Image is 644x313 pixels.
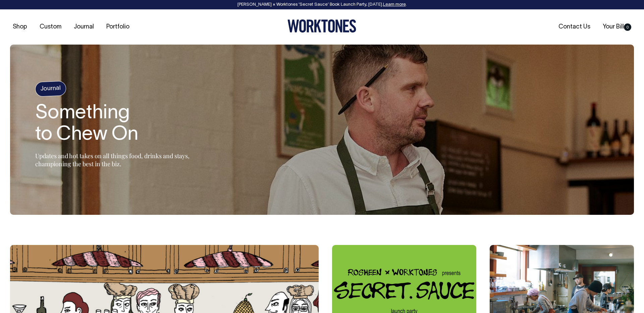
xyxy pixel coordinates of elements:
a: Your Bill0 [600,21,634,33]
a: Journal [71,21,97,33]
a: Portfolio [104,21,132,33]
a: Custom [37,21,64,33]
span: 0 [624,23,631,31]
a: Contact Us [556,21,593,33]
p: Updates and hot takes on all things food, drinks and stays, championing the best in the biz. [35,152,203,168]
h1: Something to Chew On [35,103,203,146]
div: [PERSON_NAME] × Worktones ‘Secret Sauce’ Book Launch Party, [DATE]. . [7,2,637,7]
h4: Journal [35,81,66,97]
a: Shop [10,21,30,33]
a: Learn more [383,3,406,7]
